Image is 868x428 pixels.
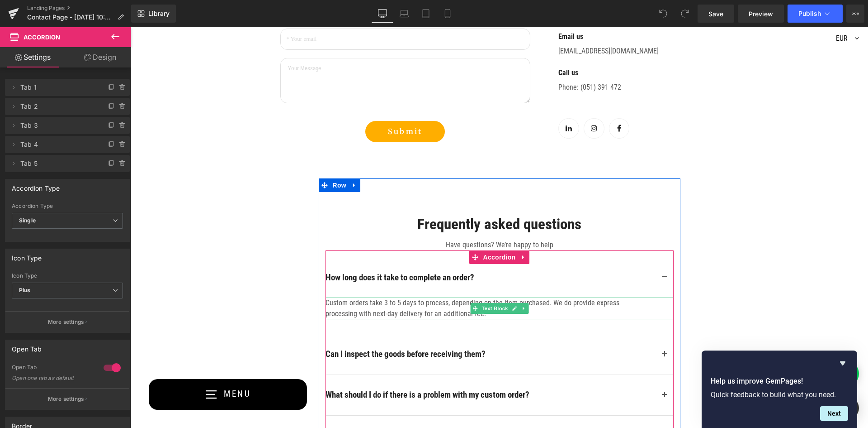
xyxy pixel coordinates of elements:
div: Open one tab as default [12,375,93,381]
div: Icon Type [12,273,123,279]
a: Tablet [415,5,437,23]
span: Accordion [350,223,387,237]
p: Email us [428,4,588,15]
a: Mobile [437,5,458,23]
button: More [846,5,864,23]
span: Publish [798,10,821,17]
a: Expand / Collapse [388,276,398,287]
b: Plus [19,287,31,293]
span: Accordion [24,34,60,41]
h2: Help us improve GemPages! [711,376,848,387]
span: Tab 5 [20,155,96,172]
button: Submit [235,94,314,115]
a: Desktop [372,5,393,23]
a: Preview [738,5,784,23]
div: Open Tab [12,340,42,353]
h2: Frequently asked questions [195,188,543,207]
button: Hide survey [837,358,848,369]
span: Save [708,9,723,19]
p: More settings [48,395,84,403]
p: Quick feedback to build what you need. [711,390,848,399]
p: More settings [48,318,84,326]
b: Single [19,217,36,224]
p: Have questions? We’re happy to help [195,212,543,223]
h2: What should I do if there is a problem with my custom order? [195,362,525,374]
span: Tab 4 [20,136,96,153]
p: Call us [428,40,588,51]
div: Accordion Type [12,203,123,209]
p: Phone: (051) 391 472 [428,55,588,77]
button: Undo [654,5,672,23]
span: Tab 2 [20,98,96,115]
span: Text Block [349,276,379,287]
p: [EMAIL_ADDRESS][DOMAIN_NAME] [428,19,588,29]
button: More settings [5,388,129,409]
a: Expand / Collapse [218,151,230,165]
span: Library [148,10,170,18]
a: Expand / Collapse [387,223,399,237]
h2: How long does it take to complete an order? [195,245,525,256]
button: More settings [5,311,129,332]
span: Preview [749,9,773,19]
span: Tab 1 [20,79,96,96]
div: Help us improve GemPages! [711,358,848,421]
a: Laptop [393,5,415,23]
a: Landing Pages [27,5,131,12]
input: * Your email [150,1,400,23]
div: Accordion Type [12,179,60,192]
h2: Can I inspect the goods before receiving them? [195,322,525,333]
div: Open Tab [12,364,94,373]
button: Next question [820,406,848,421]
a: Design [67,47,133,67]
span: Row [200,151,218,165]
span: Contact Page - [DATE] 10:45:33 [27,14,114,21]
button: Publish [788,5,843,23]
div: Icon Type [12,249,42,262]
button: Redo [676,5,694,23]
a: New Library [131,5,176,23]
span: Tab 3 [20,117,96,134]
